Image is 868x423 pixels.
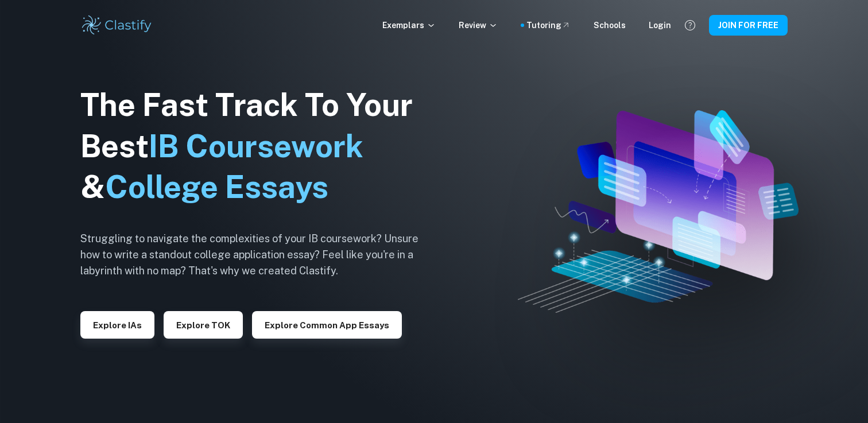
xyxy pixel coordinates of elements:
[105,169,328,205] span: College Essays
[80,319,154,330] a: Explore IAs
[709,15,788,36] button: JOIN FOR FREE
[149,128,363,164] span: IB Coursework
[164,319,243,330] a: Explore TOK
[80,84,436,208] h1: The Fast Track To Your Best &
[80,311,154,339] button: Explore IAs
[252,319,402,330] a: Explore Common App essays
[518,110,799,313] img: Clastify hero
[80,231,436,279] h6: Struggling to navigate the complexities of your IB coursework? Unsure how to write a standout col...
[80,14,153,37] img: Clastify logo
[680,15,700,35] button: Help and Feedback
[164,311,243,339] button: Explore TOK
[382,19,436,32] p: Exemplars
[649,19,671,32] a: Login
[252,311,402,339] button: Explore Common App essays
[594,19,626,32] a: Schools
[459,19,498,32] p: Review
[526,19,571,32] a: Tutoring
